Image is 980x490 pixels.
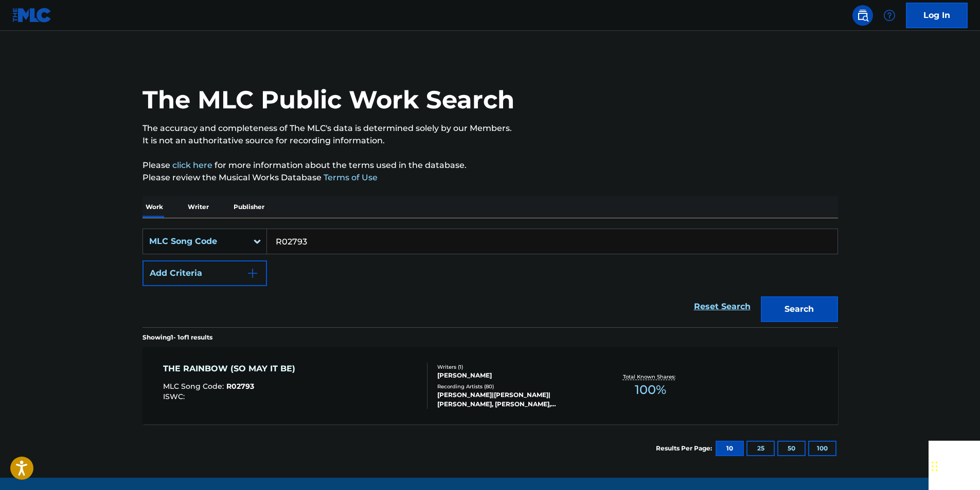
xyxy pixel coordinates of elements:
[142,260,267,286] button: Add Criteria
[12,8,52,23] img: MLC Logo
[322,173,378,182] a: Terms of Use
[808,441,836,456] button: 100
[142,135,838,147] p: It is not an authoritative source for recording information.
[142,347,838,424] a: THE RAINBOW (SO MAY IT BE)MLC Song Code:R02793ISWC:Writers (1)[PERSON_NAME]Recording Artists (80)...
[142,122,838,135] p: The accuracy and completeness of The MLC's data is determined solely by our Members.
[163,392,187,401] span: ISWC :
[656,444,715,453] p: Results Per Page:
[906,3,968,28] a: Log In
[437,371,593,380] div: [PERSON_NAME]
[437,383,593,390] div: Recording Artists ( 80 )
[163,382,226,391] span: MLC Song Code :
[716,441,744,456] button: 10
[852,5,873,26] a: Public Search
[142,172,838,184] p: Please review the Musical Works Database
[246,267,259,279] img: 9d2ae6d4665cec9f34b9.svg
[623,373,678,381] p: Total Known Shares:
[689,295,756,318] a: Reset Search
[857,9,869,22] img: search
[142,229,838,327] form: Search Form
[226,382,254,391] span: R02793
[437,390,593,409] div: [PERSON_NAME]|[PERSON_NAME]|[PERSON_NAME], [PERSON_NAME], MTHOKOZISI NDABA, FAMILY FIRST, [PERSON...
[172,160,212,170] a: click here
[185,196,212,218] p: Writer
[230,196,268,218] p: Publisher
[746,441,775,456] button: 25
[149,235,242,248] div: MLC Song Code
[883,9,896,22] img: help
[879,5,900,26] div: Help
[142,84,514,115] h1: The MLC Public Work Search
[777,441,806,456] button: 50
[437,363,593,371] div: Writers ( 1 )
[929,441,980,490] iframe: Chat Widget
[142,196,166,218] p: Work
[163,363,300,375] div: THE RAINBOW (SO MAY IT BE)
[761,296,838,322] button: Search
[635,381,666,399] span: 100 %
[142,159,838,172] p: Please for more information about the terms used in the database.
[932,451,938,482] div: Drag
[142,333,212,342] p: Showing 1 - 1 of 1 results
